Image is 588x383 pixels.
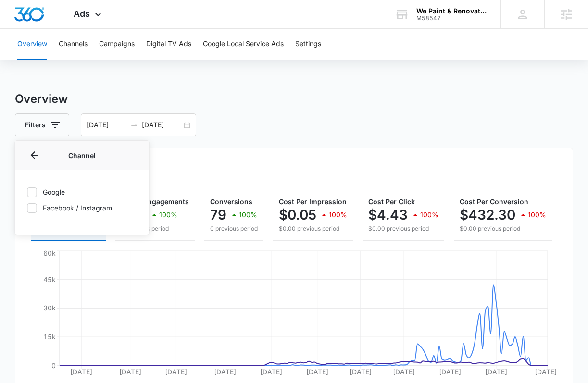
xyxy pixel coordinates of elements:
tspan: [DATE] [393,368,415,376]
button: Back [27,148,42,163]
input: Start date [87,120,126,130]
button: Campaigns [99,29,135,60]
tspan: [DATE] [535,368,557,376]
p: 0 previous period [210,224,258,233]
p: 100% [159,211,177,218]
span: Cost Per Click [368,198,415,206]
tspan: 15k [43,333,56,341]
tspan: [DATE] [165,368,187,376]
p: 100% [329,211,347,218]
button: Overview [17,29,47,60]
span: Ads [74,9,90,19]
span: Conversions [210,198,252,206]
p: $0.00 previous period [460,224,546,233]
button: Channels [59,29,88,60]
p: 100% [239,211,257,218]
tspan: [DATE] [306,368,328,376]
tspan: [DATE] [260,368,282,376]
p: $0.00 previous period [368,224,438,233]
span: swap-right [130,121,138,129]
p: $432.30 [460,207,515,222]
tspan: 30k [43,304,56,312]
tspan: [DATE] [439,368,461,376]
label: Google [27,187,138,197]
tspan: [DATE] [350,368,372,376]
div: account id [416,15,487,22]
p: 100% [528,211,546,218]
tspan: [DATE] [485,368,507,376]
p: $0.05 [279,207,316,222]
tspan: [DATE] [119,368,141,376]
label: Facebook / Instagram [27,203,138,213]
p: 79 [210,207,226,222]
button: Digital TV Ads [146,29,191,60]
tspan: 0 [51,361,56,370]
div: account name [416,7,487,15]
p: $0.00 previous period [279,224,347,233]
span: Cost Per Impression [279,198,347,206]
tspan: 45k [43,275,56,284]
tspan: [DATE] [70,368,92,376]
span: Cost Per Conversion [460,198,528,206]
p: $4.43 [368,207,408,222]
h3: Overview [15,90,574,108]
span: to [130,121,138,129]
button: Filters [15,113,69,136]
span: Clicks/Engagements [121,198,189,206]
tspan: [DATE] [214,368,236,376]
button: Settings [295,29,321,60]
input: End date [142,120,182,130]
button: Google Local Service Ads [203,29,284,60]
p: 100% [420,211,438,218]
tspan: 60k [43,249,56,257]
p: 0 previous period [121,224,189,233]
p: Channel [27,150,138,161]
